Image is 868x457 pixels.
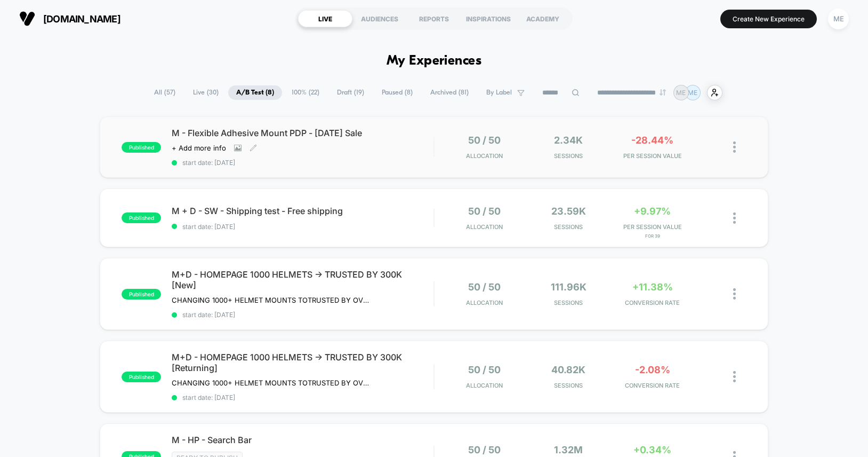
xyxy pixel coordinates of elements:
[633,444,671,455] span: +0.34%
[284,85,327,100] span: 100% ( 22 )
[19,11,35,27] img: Visually logo
[676,89,686,97] p: ME
[228,85,282,100] span: A/B Test ( 8 )
[468,206,501,217] span: 50 / 50
[146,85,183,100] span: All ( 57 )
[613,152,692,160] span: PER SESSION VALUE
[16,10,124,27] button: [DOMAIN_NAME]
[529,382,608,389] span: Sessions
[613,233,692,239] span: for 39
[551,281,586,293] span: 111.96k
[172,296,369,304] span: CHANGING 1000+ HELMET MOUNTS TOTRUSTED BY OVER 300,000 RIDERS ON HOMEPAGE DESKTOP AND MOBILE
[468,281,501,293] span: 50 / 50
[631,135,673,146] span: -28.44%
[660,89,666,96] img: end
[516,10,570,27] div: ACADEMY
[172,159,433,167] span: start date: [DATE]
[551,206,586,217] span: 23.59k
[486,89,512,97] span: By Label
[387,53,482,69] h1: My Experiences
[733,288,736,300] img: close
[551,364,585,375] span: 40.82k
[466,152,503,160] span: Allocation
[172,435,433,445] span: M - HP - Search Bar
[635,364,670,375] span: -2.08%
[554,135,583,146] span: 2.34k
[407,10,461,27] div: REPORTS
[352,10,407,27] div: AUDIENCES
[185,85,227,100] span: Live ( 30 )
[733,371,736,382] img: close
[733,212,736,224] img: close
[172,352,433,373] span: M+D - HOMEPAGE 1000 HELMETS -> TRUSTED BY 300K [Returning]
[468,135,501,146] span: 50 / 50
[172,128,433,138] span: M - Flexible Adhesive Mount PDP - [DATE] Sale
[172,144,226,152] span: + Add more info
[632,281,673,293] span: +11.38%
[688,89,697,97] p: ME
[468,364,501,375] span: 50 / 50
[172,269,433,290] span: M+D - HOMEPAGE 1000 HELMETS -> TRUSTED BY 300K [New]
[466,223,503,231] span: Allocation
[461,10,516,27] div: INSPIRATIONS
[720,10,817,28] button: Create New Experience
[825,8,852,30] button: ME
[613,382,692,389] span: CONVERSION RATE
[733,141,736,153] img: close
[828,9,849,29] div: ME
[466,299,503,306] span: Allocation
[634,206,671,217] span: +9.97%
[122,142,161,153] span: published
[374,85,421,100] span: Paused ( 8 )
[43,13,120,25] span: [DOMAIN_NAME]
[122,212,161,223] span: published
[529,223,608,231] span: Sessions
[529,152,608,160] span: Sessions
[172,311,433,319] span: start date: [DATE]
[468,444,501,455] span: 50 / 50
[172,393,433,401] span: start date: [DATE]
[466,382,503,389] span: Allocation
[172,223,433,231] span: start date: [DATE]
[122,372,161,382] span: published
[172,206,433,216] span: M + D - SW - Shipping test - Free shipping
[529,299,608,306] span: Sessions
[329,85,372,100] span: Draft ( 19 )
[554,444,583,455] span: 1.32M
[122,289,161,300] span: published
[613,223,692,231] span: PER SESSION VALUE
[613,299,692,306] span: CONVERSION RATE
[172,379,369,387] span: CHANGING 1000+ HELMET MOUNTS TOTRUSTED BY OVER 300,000 RIDERS ON HOMEPAGE DESKTOP AND MOBILERETUR...
[298,10,352,27] div: LIVE
[422,85,477,100] span: Archived ( 81 )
